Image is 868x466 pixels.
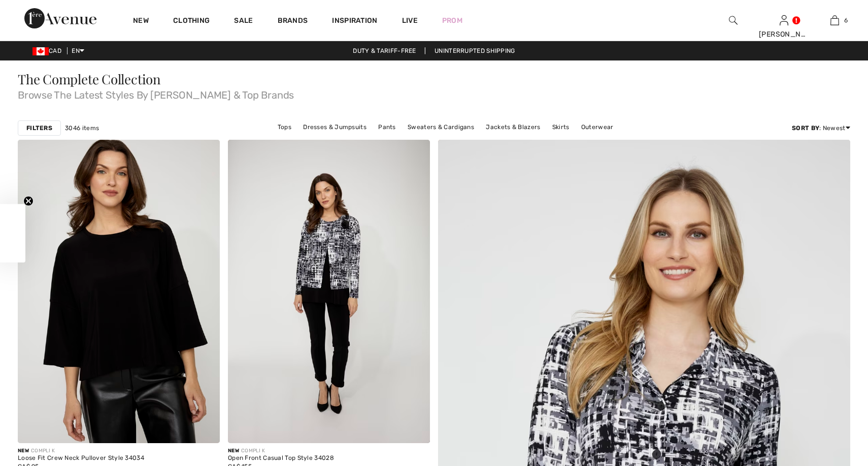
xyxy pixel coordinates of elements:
[18,448,29,454] span: New
[729,14,738,26] img: search the website
[830,14,839,26] img: My Bag
[780,15,788,25] a: Sign In
[228,140,430,443] img: Open Front Casual Top Style 34028. As sample
[792,123,850,133] div: : Newest
[234,16,253,27] a: Sale
[792,125,819,132] strong: Sort By
[810,14,859,26] a: 6
[228,448,239,454] span: New
[403,120,479,134] a: Sweaters & Cardigans
[780,14,788,26] img: My Info
[18,455,144,462] div: Loose Fit Crew Neck Pullover Style 34034
[576,120,619,134] a: Outerwear
[373,120,401,134] a: Pants
[273,120,296,134] a: Tops
[18,447,144,455] div: COMPLI K
[228,447,334,455] div: COMPLI K
[278,16,308,27] a: Brands
[32,47,49,55] img: Canadian Dollar
[18,86,850,100] span: Browse The Latest Styles By [PERSON_NAME] & Top Brands
[228,455,334,462] div: Open Front Casual Top Style 34028
[759,29,809,40] div: [PERSON_NAME]
[332,16,377,27] span: Inspiration
[32,47,65,54] span: CAD
[133,16,149,27] a: New
[72,47,84,54] span: EN
[23,196,34,206] button: Close teaser
[65,123,99,133] span: 3046 items
[173,16,210,27] a: Clothing
[481,120,545,134] a: Jackets & Blazers
[547,120,575,134] a: Skirts
[844,16,848,25] span: 6
[298,120,372,134] a: Dresses & Jumpsuits
[24,8,96,28] img: 1ère Avenue
[18,70,161,88] span: The Complete Collection
[18,140,220,443] img: Loose Fit Crew Neck Pullover Style 34034. Black
[26,123,52,133] strong: Filters
[402,15,418,26] a: Live
[442,15,462,26] a: Prom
